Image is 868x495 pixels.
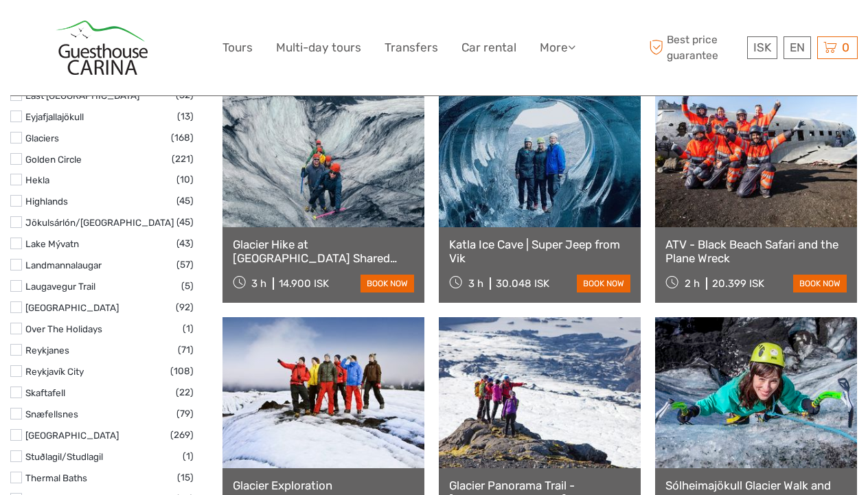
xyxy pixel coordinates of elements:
[784,36,811,59] div: EN
[25,366,84,377] a: Reykjavík City
[176,384,194,400] span: (22)
[25,430,119,441] a: [GEOGRAPHIC_DATA]
[233,479,414,492] a: Glacier Exploration
[361,275,414,292] a: book now
[25,238,79,249] a: Lake Mývatn
[183,321,194,336] span: (1)
[251,277,266,290] span: 3 h
[25,260,102,270] a: Landmannalaugar
[840,41,852,54] span: 0
[753,41,771,54] span: ISK
[25,174,49,185] a: Hekla
[461,38,516,58] a: Car rental
[178,342,194,358] span: (71)
[646,32,744,62] span: Best price guarantee
[177,108,194,124] span: (13)
[176,214,194,230] span: (45)
[25,387,65,398] a: Skaftafell
[25,90,139,101] a: East [GEOGRAPHIC_DATA]
[25,217,174,228] a: Jökulsárlón/[GEOGRAPHIC_DATA]
[25,451,103,462] a: Stuðlagil/Studlagil
[25,281,95,292] a: Laugavegur Trail
[176,235,194,251] span: (43)
[449,238,630,266] a: Katla Ice Cave | Super Jeep from Vik
[176,172,194,187] span: (10)
[25,111,84,122] a: Eyjafjallajökull
[176,193,194,209] span: (45)
[170,427,194,443] span: (269)
[158,21,174,38] button: Open LiveChat chat widget
[19,24,155,35] p: We're away right now. Please check back later!
[25,196,68,207] a: Highlands
[25,302,119,313] a: [GEOGRAPHIC_DATA]
[171,130,194,146] span: (168)
[176,299,194,315] span: (92)
[385,38,438,58] a: Transfers
[56,21,148,75] img: 893-d42c7f2b-59bd-45ae-8429-b17589f84f67_logo_big.jpg
[25,345,69,356] a: Reykjanes
[176,257,194,273] span: (57)
[181,278,194,294] span: (5)
[172,151,194,167] span: (221)
[685,277,700,290] span: 2 h
[468,277,483,290] span: 3 h
[665,238,847,266] a: ATV - Black Beach Safari and the Plane Wreck
[233,238,414,266] a: Glacier Hike at [GEOGRAPHIC_DATA] Shared Experience
[25,154,82,165] a: Golden Circle
[279,277,329,290] div: 14.900 ISK
[25,472,87,483] a: Thermal Baths
[712,277,764,290] div: 20.399 ISK
[176,406,194,422] span: (79)
[276,38,361,58] a: Multi-day tours
[577,275,630,292] a: book now
[540,38,575,58] a: More
[177,470,194,485] span: (15)
[25,408,78,419] a: Snæfellsnes
[25,323,102,334] a: Over The Holidays
[222,38,253,58] a: Tours
[793,275,847,292] a: book now
[496,277,549,290] div: 30.048 ISK
[25,133,59,143] a: Glaciers
[170,363,194,379] span: (108)
[183,448,194,464] span: (1)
